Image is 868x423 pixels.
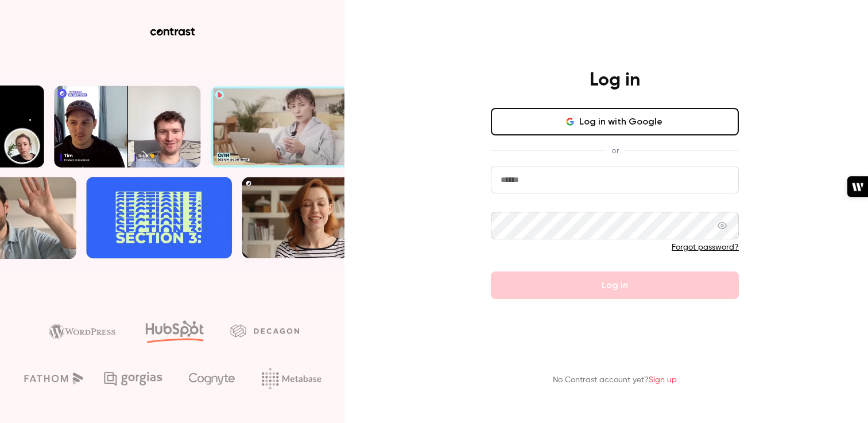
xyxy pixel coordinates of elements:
[590,69,640,92] h4: Log in
[553,374,677,386] p: No Contrast account yet?
[672,243,739,251] a: Forgot password?
[649,376,677,384] a: Sign up
[491,108,739,135] button: Log in with Google
[230,324,299,337] img: decagon
[606,145,625,157] span: or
